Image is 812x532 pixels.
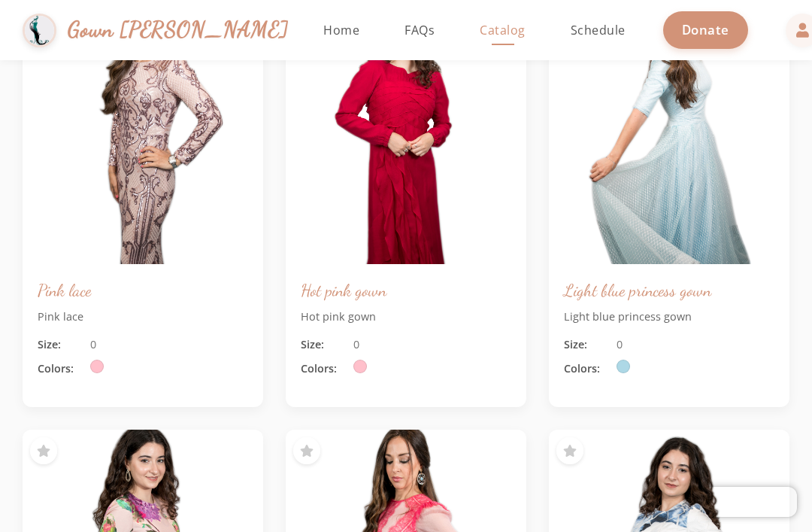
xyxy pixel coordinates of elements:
[38,309,248,325] p: Pink lace
[38,360,83,377] span: Colors:
[301,360,346,377] span: Colors:
[301,309,511,325] p: Hot pink gown
[702,487,797,517] iframe: Chatra live chat
[23,14,56,47] img: Gown Gmach Logo
[564,309,774,325] p: Light blue princess gown
[564,279,774,301] h3: Light blue princess gown
[68,14,288,46] span: Gown [PERSON_NAME]
[663,11,748,48] a: Donate
[564,336,609,353] span: Size:
[617,336,623,353] span: 0
[301,336,346,353] span: Size:
[23,1,263,264] img: Pink lace
[90,336,96,353] span: 0
[549,1,789,264] img: Light blue princess gown
[23,10,274,51] a: Gown [PERSON_NAME]
[323,22,359,38] span: Home
[564,360,609,377] span: Colors:
[404,22,435,38] span: FAQs
[682,21,729,38] span: Donate
[38,336,83,353] span: Size:
[571,22,626,38] span: Schedule
[286,1,526,264] img: Hot pink gown
[480,22,526,38] span: Catalog
[353,336,359,353] span: 0
[301,279,511,301] h3: Hot pink gown
[38,279,248,301] h3: Pink lace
